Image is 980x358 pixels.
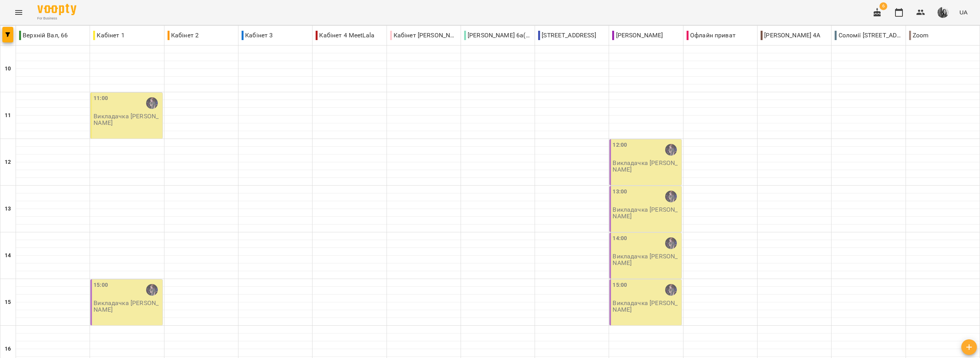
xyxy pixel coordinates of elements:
[613,300,680,313] p: Викладачка [PERSON_NAME]
[612,31,663,40] p: [PERSON_NAME]
[665,144,677,156] img: Валерія
[959,8,968,16] span: UA
[146,97,158,109] img: Валерія
[5,111,11,120] h6: 11
[94,113,161,126] p: Викладачка [PERSON_NAME]
[242,31,273,40] p: Кабінет 3
[19,31,68,40] p: Верхній Вал, 66
[961,339,977,355] button: Створити урок
[879,2,887,10] span: 6
[146,284,158,296] img: Валерія
[5,65,11,73] h6: 10
[316,31,374,40] p: Кабінет 4 MeetLala
[909,31,929,40] p: Zoom
[665,191,677,202] img: Валерія
[94,300,161,313] p: Викладачка [PERSON_NAME]
[37,4,76,15] img: Voopty Logo
[5,158,11,167] h6: 12
[835,31,902,40] p: Соломії [STREET_ADDRESS]
[938,7,948,18] img: 4144a380afaf68178b6f9e7a5f73bbd4.png
[613,206,680,220] p: Викладачка [PERSON_NAME]
[761,31,821,40] p: [PERSON_NAME] 4А
[9,3,28,22] button: Menu
[94,94,108,103] label: 11:00
[5,205,11,213] h6: 13
[93,31,124,40] p: Кабінет 1
[687,31,736,40] p: Офлайн приват
[613,141,627,149] label: 12:00
[5,298,11,307] h6: 15
[613,234,627,243] label: 14:00
[613,253,680,267] p: Викладачка [PERSON_NAME]
[390,31,457,40] p: Кабінет [PERSON_NAME]
[37,16,76,21] span: For Business
[5,345,11,353] h6: 16
[956,5,971,19] button: UA
[613,188,627,196] label: 13:00
[665,237,677,249] img: Валерія
[665,284,677,296] img: Валерія
[94,281,108,290] label: 15:00
[5,251,11,260] h6: 14
[168,31,199,40] p: Кабінет 2
[613,160,680,173] p: Викладачка [PERSON_NAME]
[613,281,627,290] label: 15:00
[538,31,596,40] p: [STREET_ADDRESS]
[464,31,531,40] p: [PERSON_NAME] 6а(Позняки)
